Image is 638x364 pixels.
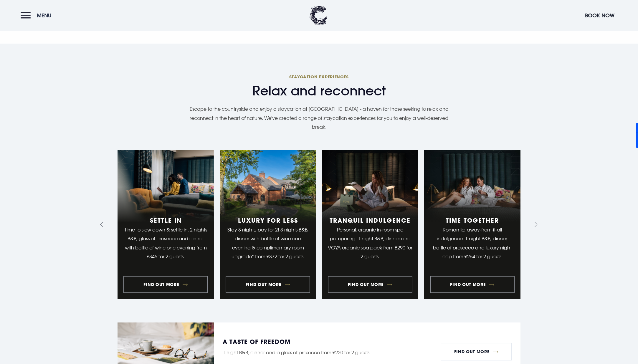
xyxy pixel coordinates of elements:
li: 4 of 9 [424,150,520,299]
img: Clandeboye Lodge [310,6,327,25]
span: Menu [37,12,52,19]
li: 2 of 9 [220,150,316,299]
p: Escape to the countryside and enjoy a staycation at [GEOGRAPHIC_DATA] - a haven for those seeking... [184,105,454,131]
li: 1 of 9 [118,150,214,299]
span: Staycation experiences [118,74,520,80]
h3: A taste of freedom [223,338,371,345]
button: Next slide [530,220,539,229]
a: Find Out More [441,343,512,360]
button: Menu [21,9,54,22]
button: Book Now [582,9,617,22]
li: 3 of 9 [322,150,418,299]
button: Go to last slide [99,220,108,229]
span: Relax and reconnect [118,83,520,99]
p: 1 night B&B, dinner and a glass of prosecco from £220 for 2 guests. [223,348,371,357]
